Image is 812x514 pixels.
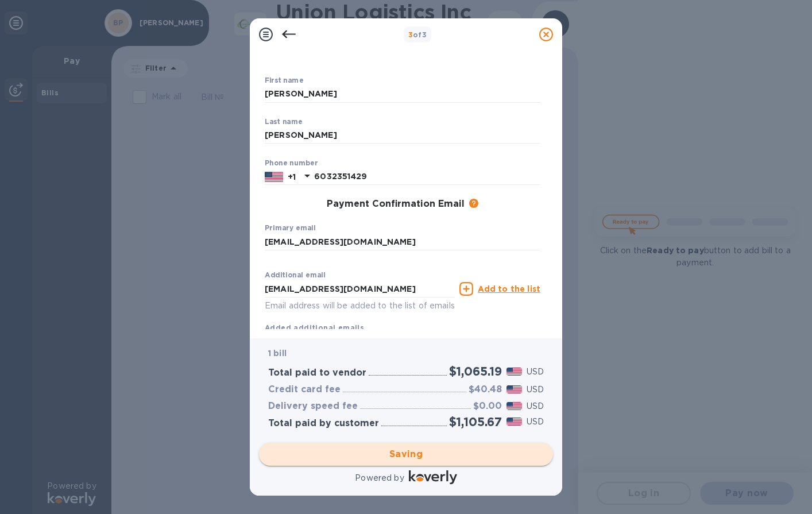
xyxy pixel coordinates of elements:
[355,472,404,484] p: Powered by
[527,384,544,396] p: USD
[408,30,413,39] span: 3
[265,86,540,103] input: Enter your first name
[409,470,457,484] img: Logo
[268,418,379,429] h3: Total paid by customer
[506,368,522,376] img: USD
[473,401,502,412] h3: $0.00
[268,349,287,358] b: 1 bill
[268,384,341,395] h3: Credit card fee
[314,168,540,185] input: Enter your phone number
[327,199,465,210] h3: Payment Confirmation Email
[265,272,326,279] label: Additional email
[265,118,303,125] label: Last name
[469,384,502,395] h3: $40.48
[265,127,540,144] input: Enter your last name
[268,368,366,378] h3: Total paid to vendor
[265,323,364,332] b: Added additional emails
[265,280,455,297] input: Enter additional email
[506,385,522,393] img: USD
[527,416,544,428] p: USD
[265,78,303,84] label: First name
[268,401,358,412] h3: Delivery speed fee
[527,400,544,412] p: USD
[506,402,522,410] img: USD
[265,225,316,232] label: Primary email
[449,415,502,429] h2: $1,105.67
[265,171,283,183] img: US
[265,160,318,167] label: Phone number
[506,418,522,426] img: USD
[265,233,540,250] input: Enter your primary email
[288,171,296,183] p: +1
[478,284,540,293] u: Add to the list
[527,366,544,378] p: USD
[408,30,427,39] b: of 3
[449,364,502,378] h2: $1,065.19
[265,299,455,312] p: Email address will be added to the list of emails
